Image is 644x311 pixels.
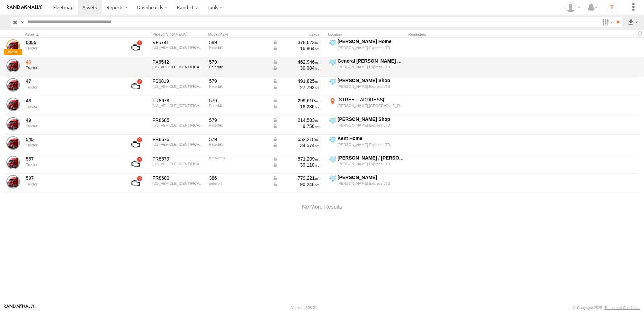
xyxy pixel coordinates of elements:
[153,181,204,185] div: 1XPHD49X1CD144649
[272,156,320,162] div: Data from Vehicle CANbus
[26,163,118,167] div: undefined
[6,136,20,150] a: View Asset Details
[337,103,405,108] div: [PERSON_NAME],[GEOGRAPHIC_DATA]
[272,175,320,181] div: Data from Vehicle CANbus
[209,98,268,104] div: 579
[6,117,20,131] a: View Asset Details
[153,59,204,65] div: FX6542
[328,116,406,134] label: Click to View Current Location
[337,77,405,83] div: [PERSON_NAME] Shop
[153,39,204,45] div: VF5741
[26,46,118,50] div: undefined
[272,181,320,187] div: Data from Vehicle CANbus
[6,156,20,169] a: View Asset Details
[328,32,406,37] div: Location
[600,17,614,27] label: Search Filter Options
[328,174,406,193] label: Click to View Current Location
[337,84,405,89] div: [PERSON_NAME] Express LTD
[209,123,268,127] div: Peterbilt
[573,306,640,310] div: © Copyright 2025 -
[337,97,405,103] div: [STREET_ADDRESS]
[563,2,583,12] div: Tim Zylstra
[328,77,406,96] label: Click to View Current Location
[7,5,42,10] img: rand-logo.svg
[272,39,320,45] div: Data from Vehicle CANbus
[26,104,118,108] div: undefined
[123,156,148,172] a: View Asset with Fault/s
[337,65,405,69] div: [PERSON_NAME] Express LTD
[337,58,405,64] div: General [PERSON_NAME] Avon
[153,84,204,89] div: 1XPBDP9X0LD665787
[337,135,405,141] div: Kent Home
[272,59,320,65] div: Data from Vehicle CANbus
[209,104,268,108] div: Peterbilt
[25,32,119,37] div: Click to Sort
[337,116,405,122] div: [PERSON_NAME] Shop
[272,84,320,91] div: Data from Vehicle CANbus
[272,136,320,142] div: Data from Vehicle CANbus
[209,175,268,181] div: 386
[26,78,118,84] a: 47
[123,78,148,94] a: View Asset with Fault/s
[153,117,204,123] div: FR8685
[328,38,406,57] label: Click to View Current Location
[153,65,204,69] div: 1XPBDP9X5LD665686
[6,59,20,72] a: View Asset Details
[26,85,118,89] div: undefined
[4,304,35,311] a: Visit our Website
[271,32,325,37] div: Usage
[153,78,204,84] div: FS6819
[26,182,118,186] div: undefined
[123,136,148,152] a: View Asset with Fault/s
[209,45,268,49] div: Peterbilt
[328,155,406,173] label: Click to View Current Location
[328,135,406,153] label: Click to View Current Location
[153,98,204,104] div: FR8678
[26,66,118,70] div: undefined
[209,181,268,185] div: peterbilt
[636,30,644,37] span: Refresh
[208,32,269,37] div: Model/Make
[26,39,118,45] a: 0055
[153,123,204,127] div: 1XPBD49X0RD687005
[272,45,320,51] div: Data from Vehicle CANbus
[272,98,320,104] div: Data from Vehicle CANbus
[26,98,118,104] a: 48
[337,181,405,186] div: [PERSON_NAME] Express LTD
[153,156,204,162] div: FR8679
[26,124,118,128] div: undefined
[6,78,20,92] a: View Asset Details
[153,142,204,146] div: 1XPBD49X8LD664773
[272,78,320,84] div: Data from Vehicle CANbus
[153,45,204,49] div: 1XPBDP9X0LD665692
[152,32,205,37] div: [PERSON_NAME]./Vin
[153,104,204,108] div: 1XPBD49X6PD860006
[6,175,20,188] a: View Asset Details
[337,142,405,147] div: [PERSON_NAME] Express LTD
[209,39,268,45] div: 589
[209,65,268,69] div: Peterbilt
[337,155,405,161] div: [PERSON_NAME] / [PERSON_NAME]
[605,306,640,310] a: Terms and Conditions
[272,65,320,71] div: Data from Vehicle CANbus
[153,175,204,181] div: FR8680
[337,38,405,44] div: [PERSON_NAME] Home
[328,58,406,76] label: Click to View Current Location
[6,98,20,111] a: View Asset Details
[123,175,148,191] a: View Asset with Fault/s
[26,143,118,147] div: undefined
[153,136,204,142] div: FR8676
[337,174,405,180] div: [PERSON_NAME]
[123,39,148,56] a: View Asset with Fault/s
[209,142,268,146] div: Peterbilt
[26,117,118,123] a: 49
[209,117,268,123] div: 579
[337,45,405,50] div: [PERSON_NAME] Express LTD
[209,84,268,89] div: Peterbilt
[607,2,617,13] i: ?
[209,59,268,65] div: 579
[26,175,118,181] a: 597
[272,117,320,123] div: Data from Vehicle CANbus
[209,78,268,84] div: 579
[408,32,516,37] div: Reminders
